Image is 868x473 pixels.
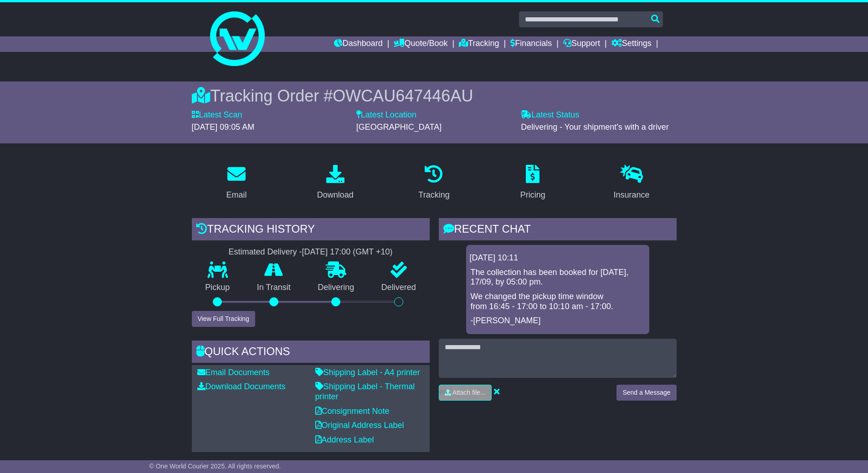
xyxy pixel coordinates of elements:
span: OWCAU647446AU [333,86,473,105]
a: Download [311,162,360,204]
a: Email [220,162,252,204]
p: Pickup [192,283,244,293]
label: Latest Location [356,110,416,120]
span: © One World Courier 2025. All rights reserved. [149,463,281,470]
a: Tracking [459,36,499,52]
div: Quick Actions [192,341,430,365]
a: Insurance [608,162,656,204]
p: -[PERSON_NAME] [471,316,645,326]
p: Delivering [304,283,368,293]
div: Tracking history [192,218,430,243]
p: In Transit [243,283,304,293]
a: Download Documents [197,382,286,391]
div: Email [226,189,247,201]
p: The collection has been booked for [DATE], 17/09, by 05:00 pm. [471,268,645,287]
a: Email Documents [197,368,270,377]
a: Consignment Note [315,407,390,416]
div: Estimated Delivery - [192,247,430,257]
div: [DATE] 17:00 (GMT +10) [302,247,393,257]
div: Insurance [614,189,650,201]
div: [DATE] 10:11 [470,253,646,263]
a: Shipping Label - Thermal printer [315,382,415,401]
a: Dashboard [334,36,383,52]
a: Original Address Label [315,421,404,430]
div: Download [317,189,354,201]
div: RECENT CHAT [439,218,677,243]
label: Latest Scan [192,110,242,120]
a: Quote/Book [394,36,447,52]
span: [DATE] 09:05 AM [192,122,255,132]
div: Pricing [520,189,545,201]
button: View Full Tracking [192,311,255,327]
a: Settings [611,36,652,52]
button: Send a Message [616,385,676,401]
span: Delivering - Your shipment's with a driver [521,122,669,132]
a: Pricing [514,162,551,204]
p: Delivered [368,283,430,293]
p: We changed the pickup time window from 16:45 - 17:00 to 10:10 am - 17:00. [471,292,645,311]
a: Financials [510,36,552,52]
a: Support [563,36,600,52]
div: Tracking [418,189,449,201]
a: Shipping Label - A4 printer [315,368,420,377]
a: Address Label [315,435,374,444]
label: Latest Status [521,110,579,120]
a: Tracking [412,162,455,204]
span: [GEOGRAPHIC_DATA] [356,122,442,132]
div: Tracking Order # [192,86,677,106]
